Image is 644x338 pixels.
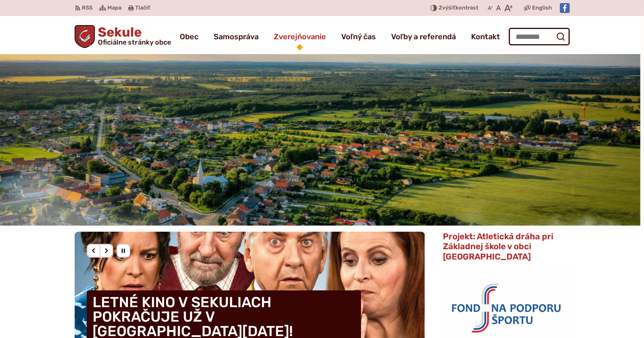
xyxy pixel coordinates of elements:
a: Logo Sekule, prejsť na domovskú stránku. [75,25,171,48]
a: Kontakt [471,26,500,47]
h1: Sekule [95,26,171,46]
a: Obec [180,26,198,47]
span: Zvýšiť [439,5,455,11]
a: Voľby a referendá [391,26,456,47]
a: Voľný čas [341,26,376,47]
img: Prejsť na Facebook stránku [560,3,570,13]
div: Nasledujúci slajd [99,244,113,258]
span: Oficiálne stránky obce [98,39,171,46]
span: Tlačiť [136,5,150,11]
a: Samospráva [214,26,259,47]
span: kontrast [439,5,478,11]
a: Zverejňovanie [274,26,326,47]
div: Pozastaviť pohyb slajdera [117,244,130,258]
span: Mapa [108,3,122,13]
span: Projekt: Atletická dráha pri Základnej škole v obci [GEOGRAPHIC_DATA] [443,231,553,262]
span: RSS [82,3,93,13]
div: Predošlý slajd [87,244,101,258]
a: English [531,3,554,13]
span: English [532,3,552,13]
img: Prejsť na domovskú stránku [75,25,95,48]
